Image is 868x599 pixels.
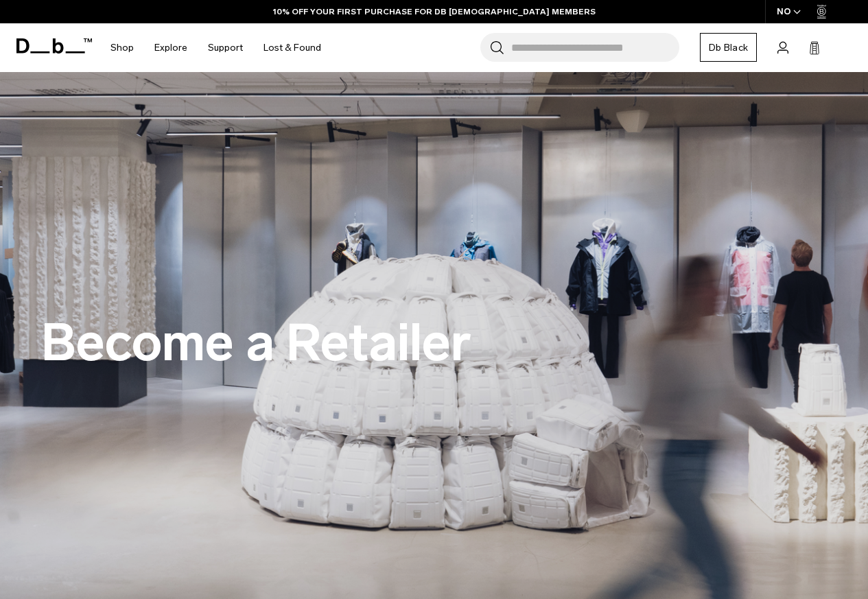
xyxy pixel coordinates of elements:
[100,23,331,72] nav: Main Navigation
[41,315,471,372] h1: Become a Retailer
[700,33,757,62] a: Db Black
[208,23,243,72] a: Support
[110,23,134,72] a: Shop
[273,5,596,18] a: 10% OFF YOUR FIRST PURCHASE FOR DB [DEMOGRAPHIC_DATA] MEMBERS
[263,23,321,72] a: Lost & Found
[154,23,187,72] a: Explore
